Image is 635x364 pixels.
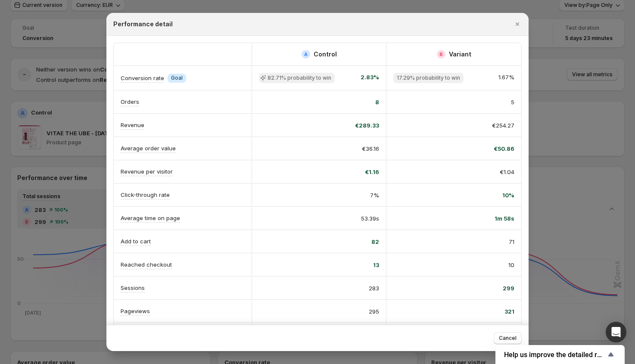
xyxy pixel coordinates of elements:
[121,121,144,129] p: Revenue
[504,351,606,359] span: Help us improve the detailed report for A/B campaigns
[121,260,172,269] p: Reached checkout
[511,18,523,30] button: Close
[369,284,379,292] span: 283
[494,144,514,153] span: €50.86
[362,144,379,153] span: €36.16
[511,98,514,106] span: 5
[370,191,379,199] span: 7%
[397,75,460,81] span: 17.29% probability to win
[361,73,379,83] span: 2.83%
[314,50,337,59] h2: Control
[439,52,443,57] h2: B
[121,237,151,246] p: Add to cart
[171,75,183,81] span: Goal
[268,75,331,81] span: 82.71% probability to win
[361,214,379,223] span: 53.39s
[121,214,180,222] p: Average time on page
[113,20,173,28] h2: Performance detail
[504,307,514,316] span: 321
[492,121,514,130] span: €254.27
[494,332,522,344] button: Cancel
[373,261,379,269] span: 13
[502,191,514,199] span: 10%
[449,50,471,59] h2: Variant
[121,144,176,152] p: Average order value
[495,214,514,223] span: 1m 58s
[355,121,379,130] span: €289.33
[121,283,145,292] p: Sessions
[121,307,150,315] p: Pageviews
[498,73,514,83] span: 1.67%
[365,168,379,176] span: €1.16
[369,307,379,316] span: 295
[500,168,514,176] span: €1.04
[508,261,514,269] span: 10
[121,74,164,82] p: Conversion rate
[375,98,379,106] span: 8
[371,237,379,246] span: 82
[509,237,514,246] span: 71
[121,190,170,199] p: Click-through rate
[504,349,616,360] button: Show survey - Help us improve the detailed report for A/B campaigns
[606,322,626,342] div: Open Intercom Messenger
[304,52,308,57] h2: A
[499,335,517,342] span: Cancel
[503,284,514,292] span: 299
[121,97,139,106] p: Orders
[121,167,173,176] p: Revenue per visitor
